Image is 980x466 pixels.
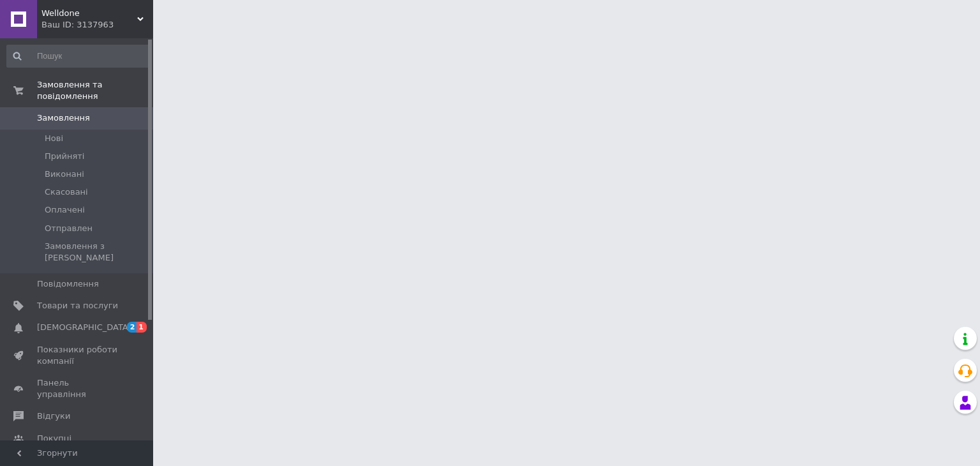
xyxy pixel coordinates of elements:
[45,204,85,216] span: Оплачені
[6,45,151,68] input: Пошук
[41,8,137,19] span: Welldone
[127,322,137,333] span: 2
[41,19,153,31] div: Ваш ID: 3137963
[37,344,118,367] span: Показники роботи компанії
[45,241,149,264] span: Замовлення з [PERSON_NAME]
[37,410,70,422] span: Відгуки
[137,322,147,333] span: 1
[37,300,118,312] span: Товари та послуги
[45,151,84,162] span: Прийняті
[37,322,131,333] span: [DEMOGRAPHIC_DATA]
[45,133,63,144] span: Нові
[37,377,118,400] span: Панель управління
[37,278,99,290] span: Повідомлення
[45,186,88,198] span: Скасовані
[37,433,71,444] span: Покупці
[37,112,90,124] span: Замовлення
[45,223,93,234] span: Отправлен
[45,169,84,180] span: Виконані
[37,79,153,102] span: Замовлення та повідомлення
